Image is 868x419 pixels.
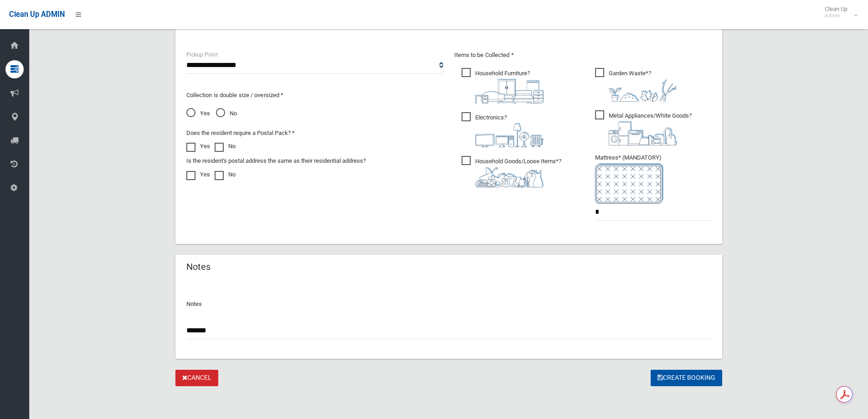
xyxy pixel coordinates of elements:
[475,167,544,187] img: b13cc3517677393f34c0a387616ef184.png
[462,112,544,147] span: Electronics
[186,90,443,101] p: Collection is double size / oversized *
[609,112,692,145] i: ?
[475,114,544,147] i: ?
[215,169,236,180] label: No
[175,370,218,387] a: Cancel
[475,70,544,103] i: ?
[9,10,65,19] span: Clean Up ADMIN
[595,110,692,145] span: Metal Appliances/White Goods
[462,68,544,103] span: Household Furniture
[475,158,561,187] i: ?
[462,156,561,187] span: Household Goods/Loose Items*
[186,141,210,152] label: Yes
[186,169,210,180] label: Yes
[186,128,295,139] label: Does the resident require a Postal Pack? *
[820,5,857,19] span: Clean Up
[215,141,236,152] label: No
[595,154,711,204] span: Mattress* (MANDATORY)
[475,79,544,103] img: aa9efdbe659d29b613fca23ba79d85cb.png
[175,258,221,276] header: Notes
[609,70,677,102] i: ?
[595,68,677,102] span: Garden Waste*
[186,155,366,166] label: Is the resident's postal address the same as their residential address?
[609,121,677,145] img: 36c1b0289cb1767239cdd3de9e694f19.png
[825,12,847,19] small: Admin
[475,123,544,147] img: 394712a680b73dbc3d2a6a3a7ffe5a07.png
[595,163,663,204] img: e7408bece873d2c1783593a074e5cb2f.png
[186,299,711,310] p: Notes
[651,370,722,387] button: Create Booking
[454,50,711,61] p: Items to be Collected *
[186,108,210,119] span: Yes
[609,79,677,102] img: 4fd8a5c772b2c999c83690221e5242e0.png
[216,108,237,119] span: No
